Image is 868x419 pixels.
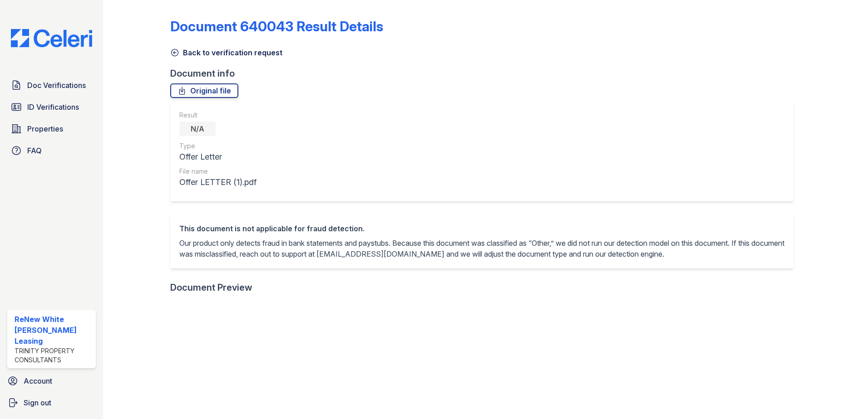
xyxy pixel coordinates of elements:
div: Result [179,111,256,120]
div: This document is not applicable for fraud detection. [179,223,784,234]
div: Type [179,141,256,151]
a: Doc Verifications [7,76,96,94]
div: Trinity Property Consultants [15,346,92,365]
span: ID Verifications [27,102,79,112]
span: Account [24,375,52,386]
a: ID Verifications [7,98,96,116]
span: Sign out [24,397,51,408]
a: Sign out [4,394,99,412]
a: Properties [7,120,96,138]
div: ReNew White [PERSON_NAME] Leasing [15,314,92,346]
p: Our product only detects fraud in bank statements and paystubs. Because this document was classif... [179,238,784,259]
iframe: chat widget [830,383,859,410]
a: FAQ [7,141,96,160]
a: Original file [170,83,238,98]
div: Offer LETTER (1).pdf [179,176,256,189]
span: FAQ [27,145,42,156]
div: Offer Letter [179,151,256,163]
div: N/A [179,122,216,136]
div: Document Preview [170,281,252,294]
a: Account [4,372,99,390]
img: CE_Logo_Blue-a8612792a0a2168367f1c8372b55b34899dd931a85d93a1a3d3e32e68fde9ad4.png [4,29,99,47]
span: Properties [27,123,63,134]
a: Document 640043 Result Details [170,18,383,34]
span: Doc Verifications [27,80,86,91]
a: Back to verification request [170,47,282,58]
div: Document info [170,67,801,80]
div: File name [179,167,256,176]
